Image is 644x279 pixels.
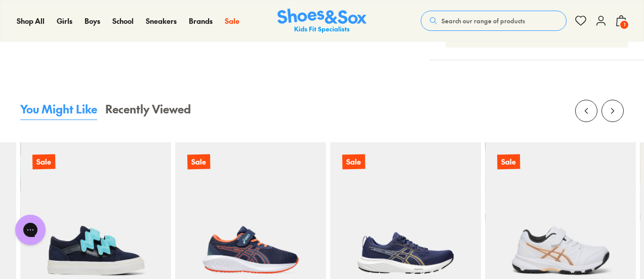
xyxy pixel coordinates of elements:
a: Shop All [17,16,45,26]
p: Sale [497,154,520,170]
span: Search our range of products [441,16,525,25]
p: Sale [187,154,210,170]
a: Sneakers [146,16,177,26]
iframe: Gorgias live chat messenger [10,211,51,249]
a: School [112,16,134,26]
button: Recently Viewed [105,101,191,120]
a: Brands [189,16,213,26]
button: 1 [615,10,627,32]
span: 1 [619,20,629,30]
p: Sale [32,154,55,170]
a: Girls [57,16,72,26]
a: Shoes & Sox [277,9,367,33]
img: SNS_Logo_Responsive.svg [277,9,367,33]
button: Search our range of products [421,11,567,31]
p: Sale [342,154,365,170]
a: Sale [225,16,239,26]
button: You Might Like [20,101,97,120]
a: Boys [85,16,100,26]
